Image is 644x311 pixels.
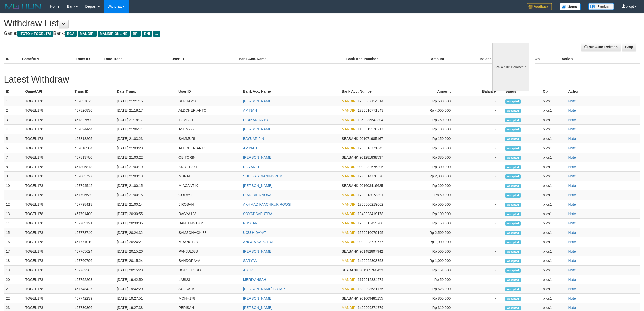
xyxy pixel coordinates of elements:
td: PANJUL688 [176,247,241,256]
span: 1290014770578 [357,174,383,178]
td: 10 [4,181,23,190]
td: TOGEL178 [23,237,72,247]
a: UCU HIDAYAT [243,231,266,235]
th: User ID [176,87,241,96]
td: 467827690 [73,115,115,125]
td: [DATE] 21:18:17 [115,106,176,115]
span: BRI [131,31,141,37]
td: Rp 4,000,000 [405,106,458,115]
a: Note [568,108,576,112]
td: TOGEL178 [23,200,72,209]
td: [DATE] 20:30:55 [115,209,176,219]
td: BOTOLKOSO [176,266,241,275]
td: Rp 380,000 [405,153,458,162]
td: TOGEL178 [23,153,72,162]
a: Note [568,268,576,272]
td: TOGEL178 [23,275,72,284]
span: 1550010079195 [357,231,383,235]
td: [DATE] 20:30:36 [115,219,176,228]
a: AKHMAD FAACHRUR ROOSI [243,202,291,206]
td: - [458,181,503,190]
span: 9000023729677 [357,240,383,244]
a: [PERSON_NAME] [243,249,272,253]
th: ID [4,87,23,96]
td: bilcs1 [541,200,566,209]
span: Accepted [505,156,521,160]
img: Button%20Memo.svg [560,3,581,10]
span: ITOTO > TOGEL178 [17,31,53,37]
th: Status [503,87,541,96]
td: [DATE] 21:18:17 [115,115,176,125]
a: [PERSON_NAME] [243,127,272,131]
td: 467798413 [73,200,115,209]
span: SEABANK [342,184,358,188]
th: Game/API [23,87,72,96]
a: Note [568,212,576,216]
span: 901281838537 [359,155,383,159]
img: MOTION_logo.png [4,3,42,10]
h4: Game: Bank: [4,31,424,36]
td: 467791400 [73,209,115,219]
span: MANDIRI [342,212,356,216]
a: Note [568,118,576,122]
td: Rp 750,000 [405,115,458,125]
td: bilcs1 [541,219,566,228]
td: [DATE] 21:00:15 [115,181,176,190]
a: Note [568,137,576,141]
th: Trans ID [74,54,102,64]
span: MANDIRI [342,127,356,131]
a: [PERSON_NAME] [243,296,272,300]
td: - [458,134,503,143]
span: MANDIRI [342,193,356,197]
a: Note [568,231,576,235]
td: ALDOHERIANTO [176,106,241,115]
span: ... [153,31,160,37]
td: 467795639 [73,190,115,200]
th: Amount [398,54,452,64]
span: MANDIRI [342,259,356,263]
span: Accepted [505,137,521,141]
td: Rp 150,000 [405,219,458,228]
th: ID [4,54,20,64]
span: MANDIRI [342,118,356,122]
h1: Withdraw List [4,18,424,28]
td: Rp 50,000 [405,190,458,200]
td: bilcs1 [541,228,566,237]
td: - [458,219,503,228]
a: [PERSON_NAME] [243,306,272,310]
a: Note [568,155,576,159]
td: TOGEL178 [23,115,72,125]
td: Rp 150,000 [405,134,458,143]
td: bilcs1 [541,172,566,181]
td: [DATE] 21:06:44 [115,125,176,134]
td: 467789121 [73,219,115,228]
td: bilcs1 [541,143,566,153]
td: [DATE] 20:15:23 [115,266,176,275]
span: Accepted [505,221,521,226]
td: SEPHAM900 [176,96,241,106]
td: KRIYEP871 [176,162,241,172]
td: 20 [4,275,23,284]
td: 467837073 [73,96,115,106]
td: Rp 500,000 [405,247,458,256]
td: - [458,200,503,209]
td: - [458,106,503,115]
a: Note [568,202,576,206]
td: TOGEL178 [23,181,72,190]
td: TOGEL178 [23,96,72,106]
td: [DATE] 21:00:15 [115,190,176,200]
a: RUSLAN [243,221,258,225]
a: SARYANI [243,259,258,263]
a: ROYANIH [243,165,259,169]
a: Note [568,277,576,282]
td: TOGEL178 [23,219,72,228]
td: 15 [4,228,23,237]
span: 1340023419178 [357,212,383,216]
td: 16 [4,237,23,247]
a: Note [568,259,576,263]
td: - [458,172,503,181]
td: TOGEL178 [23,209,72,219]
td: 467813780 [73,153,115,162]
span: 1730016771843 [357,108,383,112]
td: ASEM222 [176,125,241,134]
